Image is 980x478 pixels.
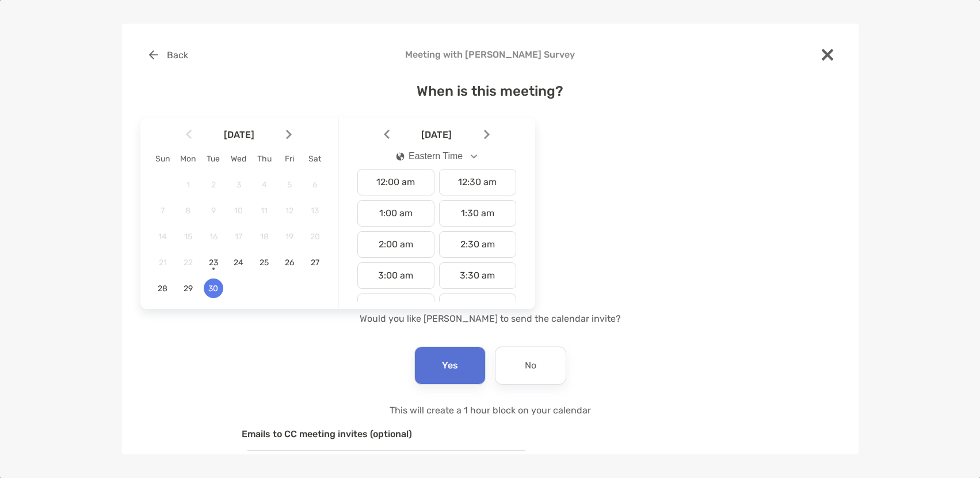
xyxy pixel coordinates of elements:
[153,258,173,268] span: 21
[178,284,198,293] span: 29
[140,49,840,60] h4: Meeting with [PERSON_NAME] Survey
[280,180,299,190] span: 5
[305,180,325,190] span: 6
[204,284,223,293] span: 30
[194,129,284,140] span: [DATE]
[370,428,412,439] span: (optional)
[150,154,176,164] div: Sun
[439,262,516,289] div: 3:30 am
[229,180,249,190] span: 3
[357,200,434,227] div: 1:00 am
[442,356,458,375] p: Yes
[140,83,840,99] h4: When is this meeting?
[254,232,274,242] span: 18
[254,180,274,190] span: 4
[286,130,292,140] img: Arrow icon
[242,403,738,417] p: This will create a 1 hour block on your calendar
[153,232,173,242] span: 14
[305,206,325,216] span: 13
[201,154,226,164] div: Tue
[178,258,198,268] span: 22
[357,262,434,289] div: 3:00 am
[254,258,274,268] span: 25
[396,152,404,161] img: icon
[280,206,299,216] span: 12
[384,130,390,140] img: Arrow icon
[439,169,516,195] div: 12:30 am
[153,284,173,293] span: 28
[204,206,223,216] span: 9
[254,206,274,216] span: 11
[280,258,299,268] span: 26
[204,258,223,268] span: 23
[251,154,277,164] div: Thu
[386,143,487,170] button: iconEastern Time
[525,356,536,375] p: No
[229,232,249,242] span: 17
[178,180,198,190] span: 1
[176,154,201,164] div: Mon
[277,154,302,164] div: Fri
[357,293,434,320] div: 4:00 am
[280,232,299,242] span: 19
[302,154,327,164] div: Sat
[305,232,325,242] span: 20
[357,231,434,258] div: 2:00 am
[439,231,516,258] div: 2:30 am
[822,49,833,61] img: close modal
[204,180,223,190] span: 2
[229,206,249,216] span: 10
[149,50,158,59] img: button icon
[242,427,738,441] p: Emails to CC meeting invites
[357,169,434,195] div: 12:00 am
[226,154,251,164] div: Wed
[140,311,840,326] p: Would you like [PERSON_NAME] to send the calendar invite?
[229,258,249,268] span: 24
[204,232,223,242] span: 16
[140,42,197,67] button: Back
[178,206,198,216] span: 8
[186,130,192,140] img: Arrow icon
[392,129,482,140] span: [DATE]
[470,155,477,159] img: Open dropdown arrow
[153,206,173,216] span: 7
[396,151,463,161] div: Eastern Time
[439,293,516,320] div: 4:30 am
[178,232,198,242] span: 15
[305,258,325,268] span: 27
[484,130,490,140] img: Arrow icon
[439,200,516,227] div: 1:30 am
